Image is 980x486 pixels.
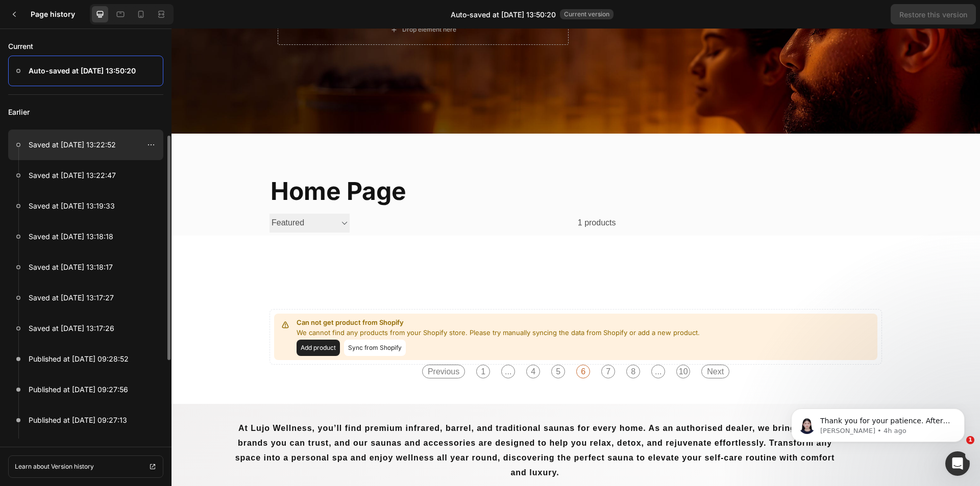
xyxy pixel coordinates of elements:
span: ... [480,336,494,350]
p: We cannot find any products from your Shopify store. Please try manually syncing the data from Sh... [125,299,528,310]
span: ... [330,336,344,350]
p: Published at [DATE] 09:27:13 [29,414,127,426]
p: Published at [DATE] 09:28:52 [29,353,129,365]
div: Drop element here [231,120,285,128]
div: Restore this version [899,9,967,20]
p: Can not get product from Shopify [125,289,528,299]
span: 7 [430,336,444,350]
p: Learn about Version history [15,462,94,471]
p: Earlier [8,95,163,130]
p: Saved at [DATE] 13:18:17 [29,261,113,273]
iframe: Design area [171,29,980,486]
span: 1 [305,336,318,350]
p: Saved at [DATE] 13:17:26 [29,322,114,335]
span: Auto-saved at [DATE] 13:50:20 [451,9,556,20]
iframe: Intercom notifications message [776,387,980,458]
span: Previous [251,336,293,350]
a: Learn about Version history [8,455,163,478]
div: 1 products [178,182,445,207]
h1: home page [98,146,710,180]
p: Saved at [DATE] 13:22:52 [29,139,116,151]
button: Restore this version [891,4,976,24]
p: Saved at [DATE] 13:18:18 [29,231,113,243]
button: Sync from Shopify [173,434,234,450]
button: Add product [125,311,168,327]
span: 1 [966,436,974,444]
h1: home page [98,269,710,302]
p: Current [8,37,163,56]
span: Next [530,336,558,350]
span: 4 [355,336,369,350]
p: Message from Alice, sent 4h ago [44,39,176,48]
span: 6 [405,336,419,350]
strong: At Lujo Wellness, you’ll find premium infrared, barrel, and traditional saunas for every home. As... [64,395,664,448]
p: Saved at [DATE] 13:19:33 [29,200,115,212]
p: Auto-saved at [DATE] 13:50:20 [29,65,136,77]
p: We cannot find any products from your Shopify store. Please try manually syncing the data from Sh... [125,422,528,432]
button: Sync from Shopify [173,311,234,327]
h3: Page history [31,8,86,20]
p: Saved at [DATE] 13:22:47 [29,169,116,182]
p: Can not get product from Shopify [125,412,528,422]
span: Current version [560,9,614,19]
span: 8 [455,336,469,350]
p: Saved at [DATE] 13:17:27 [29,292,114,304]
span: 10 [505,336,519,350]
span: 5 [380,336,394,350]
span: Thank you for your patience. After thoroughly reviewing your case, this issue requires assistance... [44,30,175,169]
iframe: Intercom live chat [945,451,970,476]
button: Add product [125,434,168,450]
div: 1 products [178,304,445,330]
p: Published at [DATE] 09:27:56 [29,383,128,396]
